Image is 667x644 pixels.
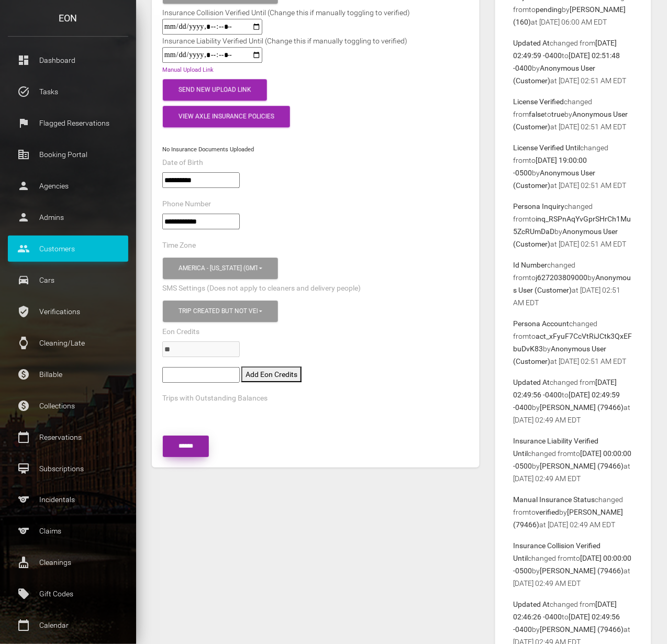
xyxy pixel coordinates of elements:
a: task_alt Tasks [8,79,128,105]
b: act_xFyuF7CcVtRiJCtk3QxEFbuDvK83 [514,332,632,353]
p: Admins [16,209,120,225]
label: SMS Settings (Does not apply to cleaners and delivery people) [162,283,361,294]
p: Claims [16,524,120,539]
b: Persona Inquiry [514,202,565,210]
p: Customers [16,241,120,257]
a: people Customers [8,236,128,262]
p: changed from to by at [DATE] 02:51 AM EDT [514,200,633,250]
b: Persona Account [514,319,570,328]
p: changed from to by at [DATE] 02:49 AM EDT [514,376,633,426]
label: Time Zone [162,240,196,251]
a: corporate_fare Booking Portal [8,141,128,168]
p: Tasks [16,84,120,99]
b: verified [536,508,560,516]
label: Eon Credits [162,327,199,337]
b: pending [536,5,562,14]
button: Trip created but not verified, Customer is verified and trip is set to go [163,301,278,322]
p: Cleaning/Late [16,335,120,351]
a: Manual Upload Link [162,66,214,73]
b: Anonymous User (Customer) [514,169,596,190]
p: changed from to by at [DATE] 02:49 AM EDT [514,435,633,485]
p: Flagged Reservations [16,115,120,131]
b: Updated At [514,600,550,608]
b: [PERSON_NAME] (79466) [514,508,624,529]
b: inq_RSPnAqYvGprSHrCh1Mu5ZcRUmDaD [514,215,631,236]
p: changed from to by at [DATE] 02:51 AM EDT [514,37,633,87]
a: sports Incidentals [8,487,128,513]
a: dashboard Dashboard [8,47,128,73]
a: person Agencies [8,173,128,199]
p: Subscriptions [16,461,120,476]
div: Insurance Collision Verified Until (Change this if manually toggling to verified) [154,6,418,19]
p: Reservations [16,429,120,445]
b: Manual Insurance Status [514,495,595,504]
p: changed from to by at [DATE] 02:51 AM EDT [514,95,633,133]
p: changed from to by at [DATE] 02:51 AM EDT [514,317,633,368]
p: Cleanings [16,555,120,571]
b: true [552,110,565,118]
label: Phone Number [162,199,211,209]
small: No Insurance Documents Uploaded [162,146,254,153]
button: View Axle Insurance Policies [163,106,290,127]
p: Gift Codes [16,586,120,602]
a: flag Flagged Reservations [8,110,128,136]
a: watch Cleaning/Late [8,330,128,356]
p: Calendar [16,618,120,634]
div: Insurance Liability Verified Until (Change this if manually toggling to verified) [154,35,415,47]
p: changed from to by at [DATE] 02:51 AM EDT [514,259,633,309]
p: Booking Portal [16,147,120,162]
b: License Verified Until [514,143,581,152]
p: changed from to by at [DATE] 02:49 AM EDT [514,539,633,590]
a: drive_eta Cars [8,267,128,293]
a: person Admins [8,204,128,230]
div: Trip created but not verified , Customer is verified and trip is set to go [179,307,258,316]
b: [PERSON_NAME] (79466) [540,567,624,575]
p: Incidentals [16,492,120,508]
b: [PERSON_NAME] (79466) [540,625,624,634]
b: License Verified [514,97,564,106]
b: Updated At [514,39,550,47]
a: calendar_today Reservations [8,424,128,450]
b: Insurance Collision Verified Until [514,541,601,562]
b: [PERSON_NAME] (160) [514,5,626,26]
b: Anonymous User (Customer) [514,227,618,248]
p: Verifications [16,304,120,319]
a: sports Claims [8,518,128,545]
label: Date of Birth [162,158,203,168]
div: America - [US_STATE] (GMT -05:00) [179,264,258,273]
b: Anonymous User (Customer) [514,64,596,85]
p: Cars [16,272,120,288]
a: calendar_today Calendar [8,613,128,639]
b: [PERSON_NAME] (79466) [540,403,624,412]
p: Collections [16,398,120,414]
button: Send New Upload Link [163,79,267,101]
p: changed from to by at [DATE] 02:51 AM EDT [514,141,633,192]
b: [DATE] 19:00:00 -0500 [514,156,587,177]
a: paid Billable [8,361,128,387]
b: Id Number [514,261,548,269]
p: Agencies [16,178,120,194]
b: Insurance Liability Verified Until [514,437,599,458]
a: local_offer Gift Codes [8,581,128,607]
b: j627203809000 [536,273,588,282]
button: America - New York (GMT -05:00) [163,258,278,279]
p: changed from to by at [DATE] 02:49 AM EDT [514,493,633,531]
p: Billable [16,367,120,382]
b: Updated At [514,378,550,386]
button: Add Eon Credits [241,367,302,382]
a: card_membership Subscriptions [8,456,128,482]
label: Trips with Outstanding Balances [162,393,268,404]
a: cleaning_services Cleanings [8,550,128,576]
a: verified_user Verifications [8,298,128,325]
a: paid Collections [8,393,128,419]
b: false [529,110,545,118]
b: Anonymous User (Customer) [514,345,607,365]
p: Dashboard [16,52,120,68]
b: [PERSON_NAME] (79466) [540,462,624,470]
